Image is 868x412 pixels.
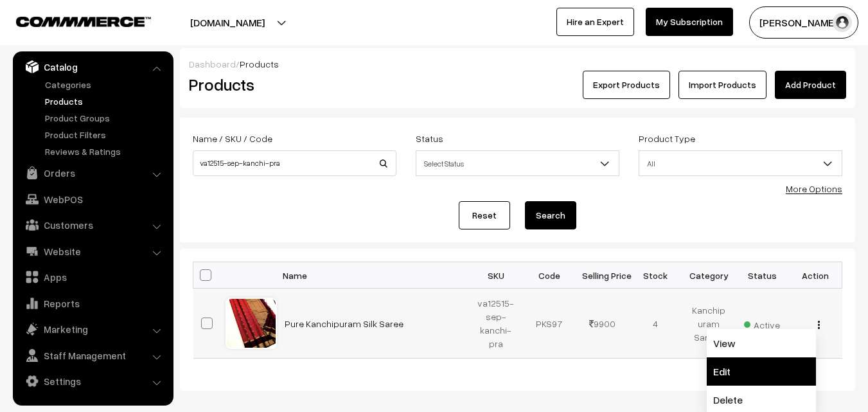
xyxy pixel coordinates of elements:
[16,370,169,393] a: Settings
[646,8,733,36] a: My Subscription
[833,13,852,32] img: user
[145,6,310,39] button: [DOMAIN_NAME]
[416,150,619,176] span: Select Status
[193,132,272,145] label: Name / SKU / Code
[416,132,443,145] label: Status
[682,289,736,359] td: Kanchipuram Sarees
[789,262,842,289] th: Action
[629,289,682,359] td: 4
[522,262,576,289] th: Code
[189,58,236,69] a: Dashboard
[749,6,858,39] button: [PERSON_NAME]
[639,150,842,176] span: All
[736,262,789,289] th: Status
[583,71,670,99] button: Export Products
[576,262,629,289] th: Selling Price
[629,262,682,289] th: Stock
[786,183,842,194] a: More Options
[525,201,576,229] button: Search
[16,55,169,78] a: Catalog
[16,188,169,211] a: WebPOS
[240,58,279,69] span: Products
[16,318,169,341] a: Marketing
[470,289,523,359] td: va12515-sep-kanchi-pra
[639,132,695,145] label: Product Type
[744,315,780,332] span: Active
[522,289,576,359] td: PKS97
[16,240,169,263] a: Website
[639,152,842,175] span: All
[277,262,470,289] th: Name
[42,94,169,108] a: Products
[576,289,629,359] td: 9900
[678,71,766,99] a: Import Products
[818,321,820,329] img: Menu
[16,265,169,289] a: Apps
[707,329,816,357] a: View
[16,17,151,26] img: COMMMERCE
[16,13,128,28] a: COMMMERCE
[556,8,634,36] a: Hire an Expert
[42,145,169,158] a: Reviews & Ratings
[470,262,523,289] th: SKU
[42,111,169,125] a: Product Groups
[416,152,619,175] span: Select Status
[16,161,169,184] a: Orders
[189,57,846,71] div: /
[193,150,396,176] input: Name / SKU / Code
[775,71,846,99] a: Add Product
[42,78,169,91] a: Categories
[285,318,403,329] a: Pure Kanchipuram Silk Saree
[189,75,395,94] h2: Products
[16,344,169,367] a: Staff Management
[42,128,169,141] a: Product Filters
[707,357,816,386] a: Edit
[16,292,169,315] a: Reports
[16,213,169,237] a: Customers
[682,262,736,289] th: Category
[459,201,510,229] a: Reset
